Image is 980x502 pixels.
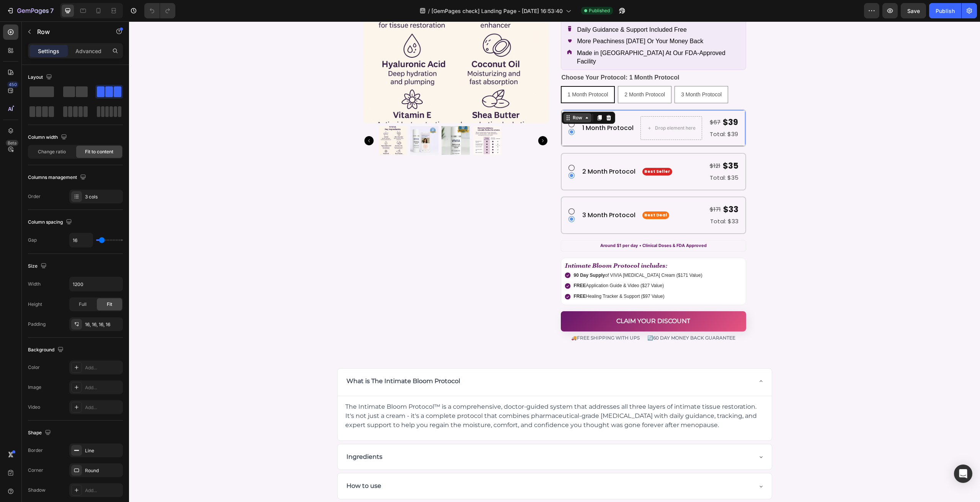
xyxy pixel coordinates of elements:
[954,465,972,483] div: Open Intercom Messenger
[495,70,536,76] span: 2 Month Protocol
[28,261,48,271] div: Size
[217,432,253,439] strong: Ingredients
[445,272,536,278] span: Healing Tracker & Support ($97 Value)
[28,193,41,200] div: Order
[515,146,541,154] p: Best Seller
[581,184,592,192] s: $171
[435,220,614,229] h2: Around $1 per day • Clinical Doses & FDA Approved
[85,384,121,391] div: Add...
[28,447,43,454] div: Border
[38,47,59,55] p: Settings
[75,47,101,55] p: Advanced
[445,250,573,258] p: of VIVIA [MEDICAL_DATA] Cream ($171 Value)
[936,7,955,15] div: Publish
[428,7,430,15] span: /
[431,7,563,15] span: [GemPages check] Landing Page - [DATE] 16:53:40
[216,381,635,408] p: The Intimate Bloom Protocol™ is a comprehensive, doctor-guided system that addresses all three la...
[580,107,609,118] p: Total: $39
[907,8,920,14] span: Save
[50,6,54,15] p: 7
[432,51,551,62] legend: Choose Your Protocol: 1 Month Protocol
[452,102,505,112] h2: 1 Month Protocol
[3,3,57,18] button: 7
[28,428,52,438] div: Shape
[28,364,40,371] div: Color
[409,115,418,124] button: Carousel Next Arrow
[28,132,69,143] div: Column width
[515,190,538,198] p: Best Deal
[445,272,457,278] strong: FREE
[129,21,980,502] iframe: Design area
[448,28,611,45] span: Made in [GEOGRAPHIC_DATA] At Our FDA-Approved Facility
[442,93,455,100] div: Row
[28,281,41,288] div: Width
[28,345,65,355] div: Background
[37,27,102,36] p: Row
[28,172,88,183] div: Columns management
[581,140,591,148] s: $121
[436,241,539,247] strong: Intimate Bloom Protocol includes:
[28,404,40,411] div: Video
[7,81,18,88] div: 450
[217,356,331,363] strong: What is The Intimate Bloom Protocol
[452,189,507,199] h2: 3 Month Protocol
[28,487,46,494] div: Shadow
[550,151,609,161] p: Total: $35
[28,321,46,328] div: Padding
[445,251,476,257] strong: 90 Day Supply
[901,3,926,18] button: Save
[85,193,121,200] div: 3 cols
[929,3,961,18] button: Publish
[28,384,41,391] div: Image
[487,294,561,305] p: CLAIM YOUR DISCOUNT
[442,312,511,321] p: 🚚
[552,70,593,76] span: 3 Month Protocol
[445,262,535,267] span: Application Guide & Video ($27 Value)
[28,217,73,227] div: Column spacing
[79,301,87,308] span: Full
[445,262,457,267] strong: FREE
[85,148,113,155] span: Fit to content
[547,195,609,205] p: Total: $33
[217,461,252,468] strong: How to use
[432,290,617,310] button: <p>CLAIM YOUR DISCOUNT</p>
[28,467,43,474] div: Corner
[6,140,18,146] div: Beta
[526,104,567,110] div: Drop element here
[38,148,66,155] span: Change ratio
[28,301,42,308] div: Height
[85,364,121,371] div: Add...
[594,183,609,193] p: $33
[85,487,121,494] div: Add...
[28,237,37,244] div: Gap
[85,404,121,411] div: Add...
[28,72,54,83] div: Layout
[70,233,93,247] input: Auto
[85,447,121,454] div: Line
[235,115,245,124] button: Carousel Back Arrow
[107,301,112,308] span: Fit
[85,467,121,474] div: Round
[448,16,575,24] span: More Peachiness [DATE] Or Your Money Back
[452,146,507,155] h2: 2 Month Protocol
[85,321,121,328] div: 16, 16, 16, 16
[581,97,591,105] s: $67
[524,314,606,319] strong: 60 DAY MONEY BACK GUARANTEE
[594,140,609,149] p: $35
[589,7,610,14] span: Published
[70,277,122,291] input: Auto
[518,312,606,321] p: 🔄
[144,3,175,18] div: Undo/Redo
[448,4,558,13] span: Daily Guidance & Support Included Free
[448,314,511,319] strong: FREE SHIPPING WITH UPS
[594,96,609,106] p: $39
[439,70,479,76] span: 1 Month Protocol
